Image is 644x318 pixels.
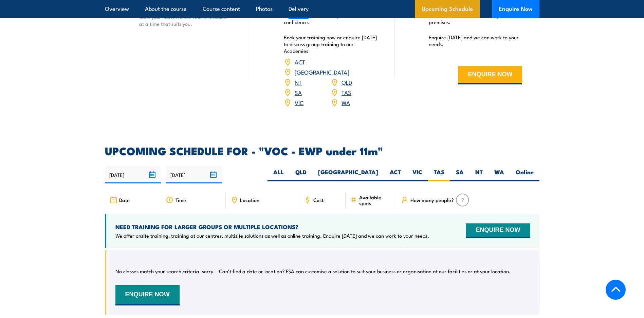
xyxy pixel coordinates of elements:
label: TAS [428,168,450,181]
a: WA [342,98,350,106]
label: QLD [290,168,312,181]
label: WA [489,168,510,181]
p: Book your training now or enquire [DATE] to discuss group training to our Academies [284,34,378,54]
label: SA [450,168,470,181]
span: How many people? [410,197,454,203]
a: [GEOGRAPHIC_DATA] [295,68,349,76]
p: Can’t find a date or location? FSA can customise a solution to suit your business or organisation... [219,268,511,275]
label: Online [510,168,539,181]
a: QLD [342,78,352,86]
label: ALL [268,168,290,181]
p: We offer onsite training, training at our centres, multisite solutions as well as online training... [115,232,429,239]
a: VIC [295,98,303,106]
a: TAS [342,88,351,96]
a: ACT [295,58,305,66]
h4: NEED TRAINING FOR LARGER GROUPS OR MULTIPLE LOCATIONS? [115,223,429,231]
button: ENQUIRE NOW [458,66,522,84]
span: Date [119,197,130,203]
a: NT [295,78,302,86]
p: Enquire [DATE] and we can work to your needs. [429,34,522,47]
button: ENQUIRE NOW [466,223,530,238]
input: To date [166,166,222,183]
label: VIC [407,168,428,181]
button: ENQUIRE NOW [115,285,180,305]
h2: UPCOMING SCHEDULE FOR - "VOC - EWP under 11m" [105,146,539,155]
span: Location [240,197,259,203]
label: NT [470,168,489,181]
label: ACT [384,168,407,181]
input: From date [105,166,161,183]
span: Cost [313,197,324,203]
span: Available spots [359,194,391,206]
a: SA [295,88,302,96]
span: Time [176,197,186,203]
label: [GEOGRAPHIC_DATA] [312,168,384,181]
p: Book your seats via the course schedule at a time that suits you. [139,14,233,27]
p: No classes match your search criteria, sorry. [115,268,215,275]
